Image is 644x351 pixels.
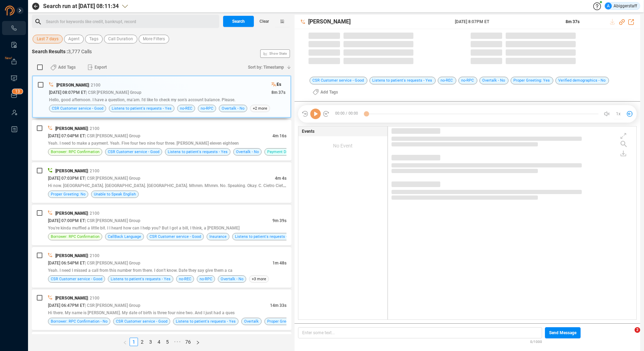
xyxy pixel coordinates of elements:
[52,105,103,112] span: CSR Customer service - Good
[130,338,138,346] a: 1
[330,109,366,119] span: 00:00 / 00:00
[46,62,80,73] button: Add Tags
[620,327,637,344] iframe: Intercom live chat
[95,62,107,73] span: Export
[479,77,508,84] span: Overtalk - No
[369,77,436,84] span: Listens to patient's requests - Yes
[172,338,183,346] span: •••
[32,162,291,203] div: [PERSON_NAME]| 2100[DATE] 07:03PM ET| CSR [PERSON_NAME] Group4m 4sHi now. [GEOGRAPHIC_DATA]. [GEO...
[48,303,85,308] span: [DATE] 06:47PM ET
[277,81,281,88] span: es
[58,62,76,73] span: Add Tags
[272,218,286,223] span: 9m 39s
[51,318,108,325] span: Borrower: RPC Confirmation - No
[32,289,291,330] div: [PERSON_NAME]| 2100[DATE] 06:47PM ET| CSR [PERSON_NAME] Group14m 33sHi there. My name is [PERSON_...
[15,89,18,96] p: 1
[5,6,43,15] img: prodigal-logo
[86,90,141,95] span: | CSR [PERSON_NAME] Group
[48,133,85,138] span: [DATE] 07:04PM ET
[193,338,202,346] li: Next Page
[32,205,291,245] div: [PERSON_NAME]| 2100[DATE] 07:00PM ET| CSR [PERSON_NAME] Group9m 39sYou're kinda muffled a little ...
[193,338,202,346] button: right
[94,191,136,198] span: Unable to Speak English
[104,35,137,43] button: Call Duration
[89,35,98,43] span: Tags
[267,318,304,325] span: Proper Greeting: Yes
[155,338,163,346] a: 4
[88,253,99,258] span: | 2100
[530,338,542,344] span: 0/1000
[68,49,92,54] span: 3,777 Calls
[438,77,456,84] span: no-REC
[130,338,138,346] li: 1
[138,338,146,346] a: 2
[605,2,637,9] div: Abiggerstaff
[32,75,291,118] div: [PERSON_NAME]| 2100es[DATE] 08:07PM ET| CSR [PERSON_NAME] Group8m 37sHello, good afternoon. I hav...
[179,276,191,282] span: no-REC
[260,49,290,58] button: Show Stats
[163,338,172,346] li: 5
[244,62,291,73] button: Sort by: Timestamp
[309,87,342,98] button: Add Tags
[32,49,68,54] span: Search Results :
[183,338,193,346] li: 76
[607,2,610,9] span: A
[511,77,553,84] span: Proper Greeting: Yes
[48,141,239,146] span: Yeah. I need to make a payment. Yeah. Five four two nine four three. [PERSON_NAME] eleven eighteen
[223,16,254,27] button: Search
[138,338,146,346] li: 2
[269,12,287,96] span: Show Stats
[83,62,111,73] button: Export
[37,35,58,43] span: Last 7 days
[275,176,286,181] span: 4m 4s
[616,108,621,119] span: 1x
[139,35,169,43] button: More Filters
[150,233,201,240] span: CSR Customer service - Good
[48,226,240,230] span: You're kinda muffled a little bit. I I heard how can I help you? But I got a bill, I think, a [PE...
[32,247,291,288] div: [PERSON_NAME]| 2100[DATE] 06:54PM ET| CSR [PERSON_NAME] Group1m 48sYeah. I need I missed a call f...
[2,71,26,85] li: Visuals
[120,338,130,346] li: Previous Page
[49,97,235,102] span: Hello, good afternoon. I have a question, ma'am. I'd like to check my son's account balance. Please.
[176,318,236,325] span: Listens to patient's requests - Yes
[566,19,580,24] span: 8m 37s
[55,253,88,258] span: [PERSON_NAME]
[5,51,12,65] span: New!
[555,77,609,84] span: Verified demographics - No
[48,310,235,315] span: Hi there. My name is [PERSON_NAME]. My date of birth is three four nine two. And I just had a ques
[55,126,88,131] span: [PERSON_NAME]
[89,83,101,88] span: | 2100
[271,90,285,95] span: 8m 37s
[222,105,244,112] span: Overtalk - No
[11,58,18,65] a: New!
[147,338,154,346] a: 3
[85,133,140,138] span: | CSR [PERSON_NAME] Group
[120,338,130,346] button: left
[272,133,286,138] span: 4m 16s
[64,35,84,43] button: Agent
[12,89,23,94] sup: 13
[68,35,79,43] span: Agent
[2,88,26,102] li: Inbox
[32,120,291,160] div: [PERSON_NAME]| 2100[DATE] 07:04PM ET| CSR [PERSON_NAME] Group4m 16sYeah. I need to make a payment...
[143,35,165,43] span: More Filters
[49,90,86,95] span: [DATE] 08:07PM ET
[48,261,85,266] span: [DATE] 06:54PM ET
[320,87,338,98] span: Add Tags
[302,128,314,135] span: Events
[270,303,286,308] span: 14m 33s
[108,35,133,43] span: Call Duration
[88,168,99,173] span: | 2100
[180,105,192,112] span: no-REC
[272,261,286,266] span: 1m 48s
[549,327,576,338] span: Send Message
[55,296,88,301] span: [PERSON_NAME]
[18,89,20,96] p: 3
[48,176,85,181] span: [DATE] 07:03PM ET
[85,218,140,223] span: | CSR [PERSON_NAME] Group
[88,126,99,131] span: | 2100
[248,62,284,73] span: Sort by: Timestamp
[254,16,275,27] button: Clear
[455,19,557,25] span: [DATE] 8:07PM ET
[116,318,167,325] span: CSR Customer service - Good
